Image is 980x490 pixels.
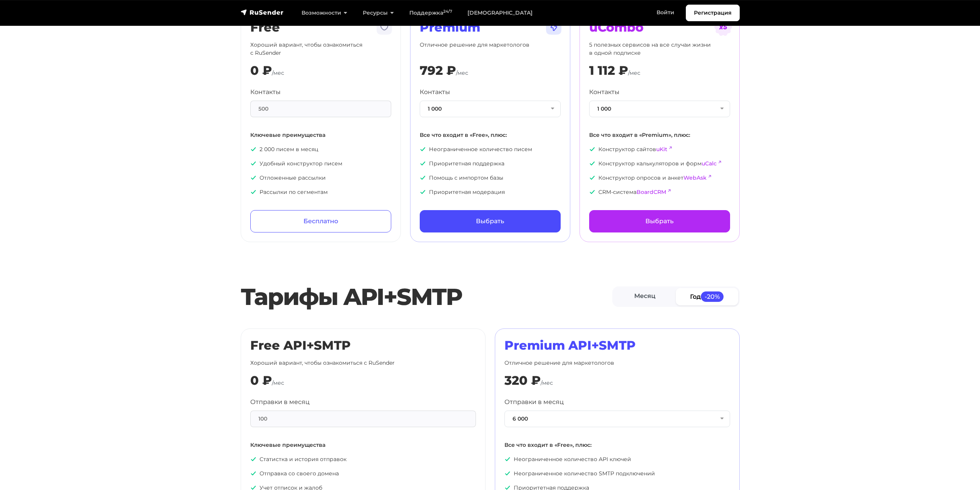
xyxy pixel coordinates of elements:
p: Ключевые преимущества [250,131,391,139]
p: Конструктор сайтов [589,145,730,153]
h2: Free [250,20,391,35]
p: Статистка и история отправок [250,455,476,463]
span: -20% [701,291,724,302]
img: icon-ok.svg [420,189,426,195]
div: 792 ₽ [420,63,456,78]
label: Контакты [250,88,281,97]
p: Все что входит в «Free», плюс: [504,441,730,449]
a: [DEMOGRAPHIC_DATA] [460,5,540,21]
p: Ключевые преимущества [250,441,476,449]
span: /мес [272,69,284,76]
h2: Premium [420,20,561,35]
span: /мес [628,69,640,76]
h2: uCombo [589,20,730,35]
p: Приоритетная поддержка [420,160,561,168]
p: Отличное решение для маркетологов [420,41,561,57]
p: Отличное решение для маркетологов [504,359,730,367]
span: /мес [272,379,284,386]
h2: Premium API+SMTP [504,338,730,353]
p: Хороший вариант, чтобы ознакомиться с RuSender [250,41,391,57]
a: Ресурсы [355,5,402,21]
img: icon-ok.svg [589,146,595,152]
a: uKit [656,146,667,153]
p: Удобный конструктор писем [250,160,391,168]
p: Неограниченное количество писем [420,145,561,153]
button: 6 000 [504,411,730,427]
p: Отправка со своего домена [250,470,476,478]
p: Неограниченное количество SMTP подключений [504,470,730,478]
img: icon-ok.svg [250,470,256,477]
sup: 24/7 [443,9,452,14]
img: icon-ok.svg [589,175,595,181]
div: 0 ₽ [250,373,272,388]
label: Отправки в месяц [504,397,564,407]
img: icon-ok.svg [250,456,256,462]
div: 320 ₽ [504,373,541,388]
p: Все что входит в «Free», плюс: [420,131,561,139]
img: tarif-ucombo.svg [714,18,732,36]
img: tarif-free.svg [375,18,394,36]
p: Приоритетная модерация [420,188,561,196]
p: Отложенные рассылки [250,174,391,182]
div: 1 112 ₽ [589,63,628,78]
a: Бесплатно [250,210,391,232]
h2: Free API+SMTP [250,338,476,353]
a: Регистрация [686,5,740,21]
img: icon-ok.svg [250,175,256,181]
p: 2 000 писем в месяц [250,145,391,153]
a: Возможности [294,5,355,21]
span: /мес [541,379,553,386]
button: 1 000 [589,101,730,117]
p: Конструктор опросов и анкет [589,174,730,182]
a: Выбрать [589,210,730,232]
a: Войти [649,5,682,20]
a: BoardCRM [637,189,666,195]
img: icon-ok.svg [250,189,256,195]
p: Рассылки по сегментам [250,188,391,196]
button: 1 000 [420,101,561,117]
span: /мес [456,69,468,76]
img: icon-ok.svg [589,189,595,195]
p: Неограниченное количество API ключей [504,455,730,463]
p: Конструктор калькуляторов и форм [589,160,730,168]
a: uCalc [702,160,717,167]
p: Помощь с импортом базы [420,174,561,182]
a: Месяц [614,288,676,305]
img: icon-ok.svg [420,160,426,167]
label: Контакты [420,88,450,97]
a: Выбрать [420,210,561,232]
p: 5 полезных сервисов на все случаи жизни в одной подписке [589,41,730,57]
p: CRM-система [589,188,730,196]
p: Все что входит в «Premium», плюс: [589,131,730,139]
img: icon-ok.svg [250,146,256,152]
img: icon-ok.svg [420,175,426,181]
img: icon-ok.svg [504,456,511,462]
a: WebAsk [683,174,707,181]
img: icon-ok.svg [589,160,595,167]
img: icon-ok.svg [504,470,511,477]
img: icon-ok.svg [420,146,426,152]
label: Отправки в месяц [250,397,310,407]
p: Хороший вариант, чтобы ознакомиться с RuSender [250,359,476,367]
h2: Тарифы API+SMTP [241,283,612,311]
img: icon-ok.svg [250,160,256,167]
a: Год [676,288,738,305]
img: tarif-premium.svg [544,18,563,36]
img: RuSender [241,8,284,16]
div: 0 ₽ [250,63,272,78]
a: Поддержка24/7 [402,5,460,21]
label: Контакты [589,88,620,97]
